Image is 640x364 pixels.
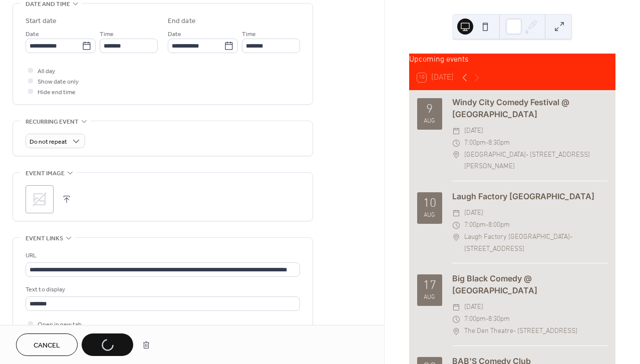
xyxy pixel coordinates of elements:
[452,219,460,231] div: ​
[452,313,460,325] div: ​
[26,233,63,244] span: Event links
[30,136,67,148] span: Do not repeat
[452,301,460,313] div: ​
[38,66,55,77] span: All day
[452,325,460,337] div: ​
[464,231,607,255] span: Laugh Factory [GEOGRAPHIC_DATA]- [STREET_ADDRESS]
[464,313,486,325] span: 7:00pm
[423,280,436,292] div: 17
[424,118,435,125] div: Aug
[464,137,486,149] span: 7:00pm
[452,190,607,202] div: Laugh Factory [GEOGRAPHIC_DATA]
[464,219,486,231] span: 7:00pm
[38,87,76,98] span: Hide end time
[452,149,460,161] div: ​
[464,149,607,173] span: [GEOGRAPHIC_DATA]- [STREET_ADDRESS][PERSON_NAME]
[486,219,488,231] span: -
[26,168,65,179] span: Event image
[26,185,54,213] div: ;
[486,313,488,325] span: -
[168,29,181,40] span: Date
[26,29,39,40] span: Date
[464,301,483,313] span: [DATE]
[464,325,577,337] span: The Den Theatre- [STREET_ADDRESS]
[38,77,79,87] span: Show date only
[38,319,82,330] span: Open in new tab
[168,16,196,27] div: End date
[486,137,488,149] span: -
[100,29,114,40] span: Time
[34,340,60,351] span: Cancel
[452,231,460,243] div: ​
[16,333,78,356] button: Cancel
[452,96,607,120] div: Windy City Comedy Festival @ [GEOGRAPHIC_DATA]
[452,125,460,137] div: ​
[488,137,510,149] span: 8:30pm
[464,125,483,137] span: [DATE]
[464,207,483,219] span: [DATE]
[426,104,433,116] div: 9
[488,219,510,231] span: 8:00pm
[424,212,435,219] div: Aug
[423,198,436,210] div: 10
[452,207,460,219] div: ​
[26,117,79,127] span: Recurring event
[409,54,615,66] div: Upcoming events
[26,284,298,295] div: Text to display
[488,313,510,325] span: 8:30pm
[26,16,57,27] div: Start date
[26,250,298,261] div: URL
[452,272,607,296] div: Big Black Comedy @ [GEOGRAPHIC_DATA]
[424,294,435,301] div: Aug
[242,29,256,40] span: Time
[452,137,460,149] div: ​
